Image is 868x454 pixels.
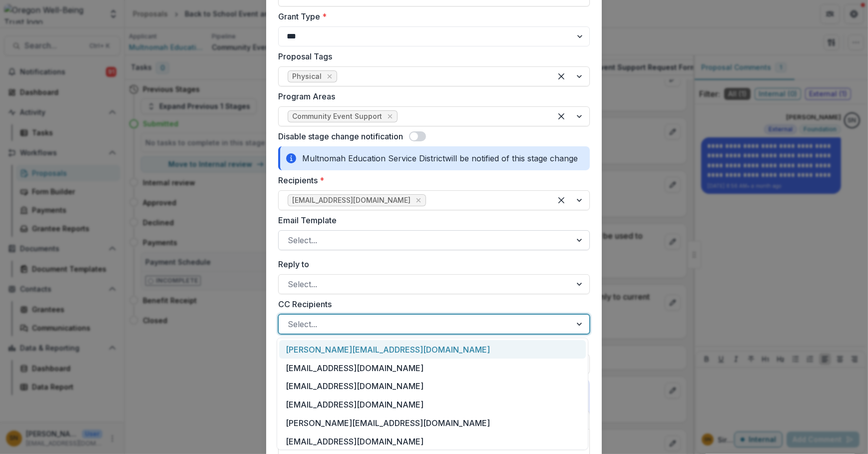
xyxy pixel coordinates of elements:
[279,359,586,377] div: [EMAIL_ADDRESS][DOMAIN_NAME]
[279,432,586,451] div: [EMAIL_ADDRESS][DOMAIN_NAME]
[278,174,584,186] label: Recipients
[279,377,586,396] div: [EMAIL_ADDRESS][DOMAIN_NAME]
[278,10,584,22] label: Grant Type
[279,340,586,359] div: [PERSON_NAME][EMAIL_ADDRESS][DOMAIN_NAME]
[385,111,395,121] div: Remove Community Event Support
[278,50,584,62] label: Proposal Tags
[279,396,586,414] div: [EMAIL_ADDRESS][DOMAIN_NAME]
[325,71,335,81] div: Remove Physical
[292,112,382,121] span: Community Event Support
[278,90,584,102] label: Program Areas
[278,146,590,170] div: Multnomah Education Service District will be notified of this stage change
[553,192,569,208] div: Clear selected options
[278,130,403,142] label: Disable stage change notification
[278,298,584,310] label: CC Recipients
[553,108,569,124] div: Clear selected options
[292,72,322,81] span: Physical
[553,68,569,84] div: Clear selected options
[414,195,424,205] div: Remove hseverns@mesd.k12.or.us
[278,258,584,270] label: Reply to
[278,214,584,226] label: Email Template
[292,196,411,205] span: [EMAIL_ADDRESS][DOMAIN_NAME]
[279,414,586,432] div: [PERSON_NAME][EMAIL_ADDRESS][DOMAIN_NAME]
